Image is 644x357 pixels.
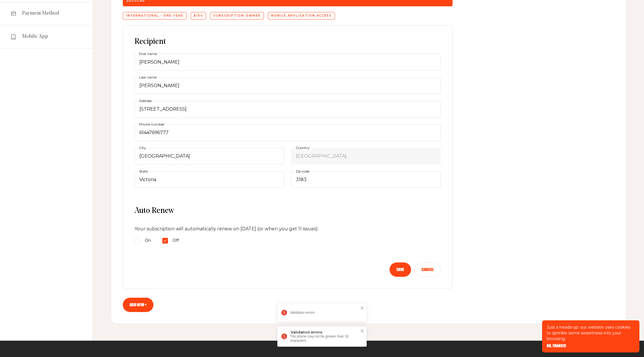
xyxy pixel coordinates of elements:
[135,38,166,46] span: Recipient
[135,171,284,188] select: State
[138,74,158,81] label: Last name
[138,51,158,57] label: First name
[291,171,441,188] input: Zip code
[145,237,151,244] span: On
[295,168,311,174] label: Zip code
[135,77,441,94] input: Last name
[390,262,411,277] button: Save
[135,124,441,141] input: Phone number
[295,144,311,151] label: Country
[290,311,359,315] div: Validation errors
[22,10,59,17] span: Payment Method
[135,206,441,216] span: Auto Renew
[135,238,140,244] input: On
[547,344,566,348] button: OK, THANKS!
[138,144,147,151] label: City
[123,298,153,312] a: Add new +
[22,33,48,40] span: Mobile App
[414,262,441,277] button: Cancel
[290,330,323,334] span: Validation errors :
[173,237,179,244] span: Off
[138,168,149,174] label: State
[360,329,364,333] button: close
[135,101,441,117] input: Address
[135,148,284,164] input: City
[210,12,264,19] div: subscription-owner
[291,148,441,164] select: Country
[290,334,359,343] li: The phone may not be greater than 10 characters.
[547,324,635,342] p: Just a heads-up: our website uses cookies to sprinkle some sweetness into your browsing.
[360,306,364,310] button: close
[123,12,187,19] div: International - One Year
[135,225,441,233] p: Your subscription will automatically renew on [DATE] (or when you get 11 issues) .
[138,98,153,104] label: Address
[138,121,166,127] label: Phone number
[191,12,206,19] div: $154
[162,238,168,244] input: Off
[268,12,335,19] div: Mobile application access
[135,54,441,70] input: First name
